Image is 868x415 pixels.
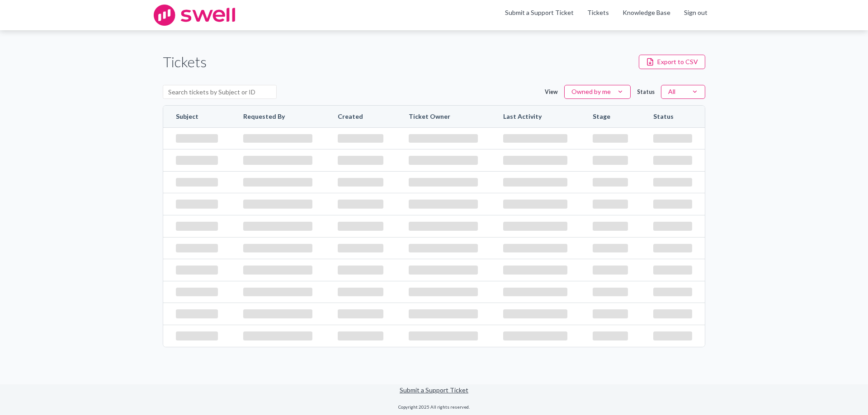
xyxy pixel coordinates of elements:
a: Tickets [587,8,609,17]
a: Submit a Support Ticket [400,386,468,394]
th: Status [641,106,705,127]
input: Search tickets by Subject or ID [163,85,277,99]
button: Export to CSV [639,55,705,69]
ul: Main menu [498,8,714,23]
a: Submit a Support Ticket [505,9,574,16]
th: Created [325,106,396,127]
div: Navigation Menu [580,8,714,23]
a: Sign out [684,8,708,17]
h1: Tickets [163,52,207,72]
button: Owned by me [564,85,631,99]
img: swell [154,5,235,26]
a: Knowledge Base [623,8,670,17]
th: Stage [580,106,641,127]
label: Status [637,88,655,96]
nav: Swell CX Support [498,8,714,23]
th: Subject [163,106,231,127]
th: Last Activity [491,106,580,127]
th: Ticket Owner [396,106,490,127]
button: All [661,85,705,99]
th: Requested By [231,106,325,127]
label: View [545,88,558,96]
